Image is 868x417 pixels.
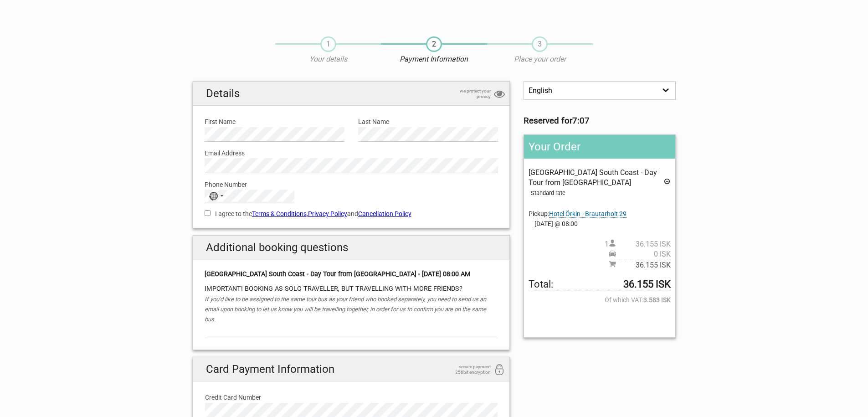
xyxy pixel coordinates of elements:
span: 3 [532,36,548,52]
strong: 36.155 ISK [623,279,671,289]
span: 1 person(s) [605,239,671,249]
div: If you'd like to be assigned to the same tour bus as your friend who booked separately, you need ... [205,294,498,325]
span: 2 [426,36,442,52]
p: Payment Information [381,54,487,64]
span: Subtotal [609,260,671,270]
span: Total to be paid [529,279,670,290]
label: Credit Card Number [205,392,498,402]
label: First Name [205,117,344,127]
div: [GEOGRAPHIC_DATA] South Coast - Day Tour from [GEOGRAPHIC_DATA] - [DATE] 08:00 AM [205,269,498,279]
label: Email Address [205,148,498,158]
span: Change pickup place [549,210,627,218]
div: IMPORTANT! BOOKING AS SOLO TRAVELLER, BUT TRAVELLING WITH MORE FRIENDS? [205,284,498,294]
span: 36.155 ISK [616,239,671,249]
span: 36.155 ISK [616,260,671,270]
strong: 7:07 [572,116,590,126]
h3: Reserved for [524,116,675,126]
h2: Details [193,82,510,106]
label: I agree to the , and [205,209,498,219]
h2: Card Payment Information [193,357,510,381]
a: Cancellation Policy [358,210,411,217]
a: Terms & Conditions [252,210,307,217]
h2: Your Order [524,135,675,159]
span: Pickup: [529,210,627,218]
button: Selected country [205,190,228,202]
i: 256bit encryption [494,364,505,376]
h2: Additional booking questions [193,236,510,260]
span: 0 ISK [616,249,671,259]
span: secure payment 256bit encryption [445,364,491,375]
div: Standard rate [531,188,670,198]
span: Of which VAT: [529,295,670,305]
span: [GEOGRAPHIC_DATA] South Coast - Day Tour from [GEOGRAPHIC_DATA] [529,168,657,187]
a: Privacy Policy [308,210,347,217]
label: Phone Number [205,180,498,190]
label: Last Name [358,117,498,127]
span: [DATE] @ 08:00 [529,219,670,229]
span: we protect your privacy [445,88,491,99]
i: privacy protection [494,88,505,101]
span: Pickup price [609,249,671,259]
span: 1 [320,36,336,52]
p: Your details [275,54,381,64]
p: Place your order [487,54,593,64]
strong: 3.583 ISK [643,295,671,305]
